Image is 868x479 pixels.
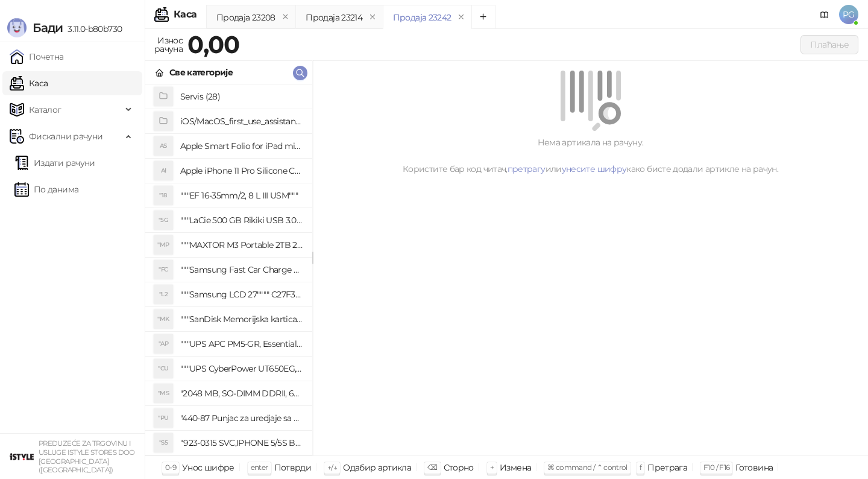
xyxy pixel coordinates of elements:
[14,151,95,175] a: Издати рачуни
[180,112,303,131] h4: iOS/MacOS_first_use_assistance (4)
[165,463,176,472] span: 0-9
[180,334,303,354] h4: """UPS APC PM5-GR, Essential Surge Arrest,5 utic_nica"""
[180,384,303,403] h4: "2048 MB, SO-DIMM DDRII, 667 MHz, Napajanje 1,8 0,1 V, Latencija CL5"
[10,445,34,469] img: 64x64-companyLogo-77b92cf4-9946-4f36-9751-bf7bb5fd2c7d.png
[703,463,729,472] span: F10 / F16
[154,186,173,205] div: "18
[154,408,173,428] div: "PU
[251,463,268,472] span: enter
[647,460,687,475] div: Претрага
[180,87,303,106] h4: Servis (28)
[187,30,239,59] strong: 0,00
[471,5,495,29] button: Add tab
[154,334,173,354] div: "AP
[145,84,312,455] div: grid
[800,35,858,54] button: Плаћање
[216,11,275,24] div: Продаја 23208
[180,211,303,230] h4: """LaCie 500 GB Rikiki USB 3.0 / Ultra Compact & Resistant aluminum / USB 3.0 / 2.5"""""""
[154,384,173,403] div: "MS
[174,10,197,19] div: Каса
[29,98,61,122] span: Каталог
[180,260,303,279] h4: """Samsung Fast Car Charge Adapter, brzi auto punja_, boja crna"""
[154,161,173,180] div: AI
[180,161,303,180] h4: Apple iPhone 11 Pro Silicone Case - Black
[154,211,173,230] div: "5G
[815,5,834,24] a: Документација
[10,45,64,69] a: Почетна
[39,439,135,474] small: PREDUZEĆE ZA TRGOVINU I USLUGE ISTYLE STORES DOO [GEOGRAPHIC_DATA] ([GEOGRAPHIC_DATA])
[180,136,303,156] h4: Apple Smart Folio for iPad mini (A17 Pro) - Sage
[180,309,303,329] h4: """SanDisk Memorijska kartica 256GB microSDXC sa SD adapterom SDSQXA1-256G-GN6MA - Extreme PLUS, ...
[10,71,48,95] a: Каса
[343,460,411,475] div: Одабир артикла
[365,12,380,22] button: remove
[427,463,437,472] span: ⌫
[393,11,451,24] div: Продаја 23242
[490,463,494,472] span: +
[500,460,531,475] div: Измена
[327,136,854,176] div: Нема артикала на рачуну. Користите бар код читач, или како бисте додали артикле на рачун.
[327,463,337,472] span: ↑/↓
[444,460,474,475] div: Сторно
[154,309,173,329] div: "MK
[182,460,234,475] div: Унос шифре
[63,24,122,34] span: 3.11.0-b80b730
[453,12,469,22] button: remove
[839,5,858,24] span: PG
[169,66,233,79] div: Све категорије
[274,460,312,475] div: Потврди
[508,163,546,174] a: претрагу
[180,186,303,205] h4: """EF 16-35mm/2, 8 L III USM"""
[180,408,303,428] h4: "440-87 Punjac za uredjaje sa micro USB portom 4/1, Stand."
[180,433,303,452] h4: "923-0315 SVC,IPHONE 5/5S BATTERY REMOVAL TRAY Držač za iPhone sa kojim se otvara display
[14,177,78,201] a: По данима
[154,260,173,279] div: "FC
[306,11,362,24] div: Продаја 23214
[180,235,303,255] h4: """MAXTOR M3 Portable 2TB 2.5"""" crni eksterni hard disk HX-M201TCB/GM"""
[640,463,641,472] span: f
[154,136,173,156] div: AS
[29,124,102,148] span: Фискални рачуни
[152,33,185,57] div: Износ рачуна
[154,359,173,378] div: "CU
[547,463,627,472] span: ⌘ command / ⌃ control
[7,18,27,37] img: Logo
[33,21,63,35] span: Бади
[180,285,303,304] h4: """Samsung LCD 27"""" C27F390FHUXEN"""
[278,12,294,22] button: remove
[154,285,173,304] div: "L2
[735,460,773,475] div: Готовина
[562,163,627,174] a: унесите шифру
[154,235,173,255] div: "MP
[180,359,303,378] h4: """UPS CyberPower UT650EG, 650VA/360W , line-int., s_uko, desktop"""
[154,433,173,452] div: "S5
